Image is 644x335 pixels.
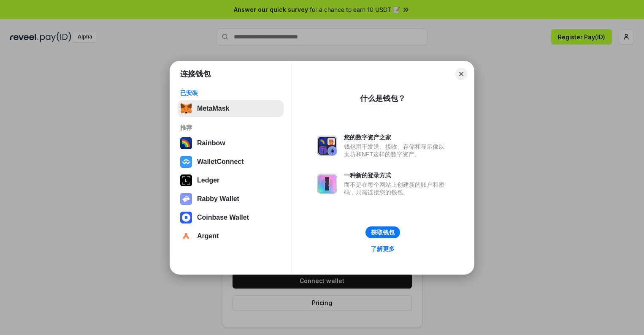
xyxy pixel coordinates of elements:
div: 已安装 [180,89,281,97]
img: svg+xml,%3Csvg%20width%3D%2228%22%20height%3D%2228%22%20viewBox%3D%220%200%2028%2028%22%20fill%3D... [180,156,192,168]
div: Ledger [197,177,219,184]
img: svg+xml,%3Csvg%20xmlns%3D%22http%3A%2F%2Fwww.w3.org%2F2000%2Fsvg%22%20fill%3D%22none%22%20viewBox... [180,193,192,205]
div: WalletConnect [197,158,244,166]
img: svg+xml,%3Csvg%20width%3D%2228%22%20height%3D%2228%22%20viewBox%3D%220%200%2028%2028%22%20fill%3D... [180,230,192,242]
button: Argent [178,228,284,245]
div: 了解更多 [371,245,395,253]
button: Coinbase Wallet [178,209,284,226]
img: svg+xml,%3Csvg%20fill%3D%22none%22%20height%3D%2233%22%20viewBox%3D%220%200%2035%2033%22%20width%... [180,103,192,114]
img: svg+xml,%3Csvg%20width%3D%2228%22%20height%3D%2228%22%20viewBox%3D%220%200%2028%2028%22%20fill%3D... [180,212,192,223]
div: 什么是钱包？ [360,93,406,103]
button: Rabby Wallet [178,191,284,207]
button: MetaMask [178,100,284,117]
button: 获取钱包 [365,226,400,238]
div: 一种新的登录方式 [344,172,449,179]
img: svg+xml,%3Csvg%20xmlns%3D%22http%3A%2F%2Fwww.w3.org%2F2000%2Fsvg%22%20fill%3D%22none%22%20viewBox... [317,174,337,194]
img: svg+xml,%3Csvg%20xmlns%3D%22http%3A%2F%2Fwww.w3.org%2F2000%2Fsvg%22%20fill%3D%22none%22%20viewBox... [317,136,337,156]
button: WalletConnect [178,153,284,170]
div: 您的数字资产之家 [344,133,449,141]
div: 钱包用于发送、接收、存储和显示像以太坊和NFT这样的数字资产。 [344,143,449,158]
div: Coinbase Wallet [197,214,249,221]
img: svg+xml,%3Csvg%20xmlns%3D%22http%3A%2F%2Fwww.w3.org%2F2000%2Fsvg%22%20width%3D%2228%22%20height%3... [180,174,192,186]
div: Rabby Wallet [197,195,239,203]
div: MetaMask [197,105,229,112]
button: Ledger [178,172,284,189]
div: Rainbow [197,139,225,147]
div: Argent [197,232,219,240]
h1: 连接钱包 [180,69,211,79]
button: Rainbow [178,135,284,152]
div: 而不是在每个网站上创建新的账户和密码，只需连接您的钱包。 [344,181,449,196]
div: 推荐 [180,124,281,131]
div: 获取钱包 [371,229,395,236]
img: svg+xml,%3Csvg%20width%3D%22120%22%20height%3D%22120%22%20viewBox%3D%220%200%20120%20120%22%20fil... [180,137,192,149]
button: Close [455,68,467,80]
a: 了解更多 [366,243,400,254]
